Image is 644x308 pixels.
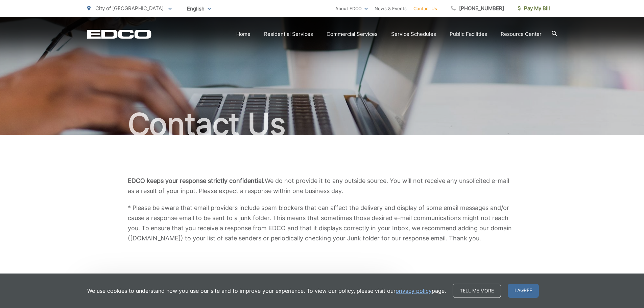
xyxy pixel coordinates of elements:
[128,203,517,243] p: * Please be aware that email providers include spam blockers that can affect the delivery and dis...
[518,4,550,13] span: Pay My Bill
[453,284,501,298] a: Tell me more
[87,287,446,295] p: We use cookies to understand how you use our site and to improve your experience. To view our pol...
[128,177,265,184] b: EDCO keeps your response strictly confidential.
[508,284,539,298] span: I agree
[450,30,487,38] a: Public Facilities
[335,4,368,13] a: About EDCO
[87,29,151,39] a: EDCD logo. Return to the homepage.
[396,287,432,295] a: privacy policy
[391,30,436,38] a: Service Schedules
[182,3,216,15] span: English
[128,176,517,196] p: We do not provide it to any outside source. You will not receive any unsolicited e-mail as a resu...
[95,5,164,11] span: City of [GEOGRAPHIC_DATA]
[87,108,557,141] h1: Contact Us
[236,30,251,38] a: Home
[501,30,542,38] a: Resource Center
[375,4,407,13] a: News & Events
[264,30,313,38] a: Residential Services
[413,4,437,13] a: Contact Us
[327,30,378,38] a: Commercial Services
